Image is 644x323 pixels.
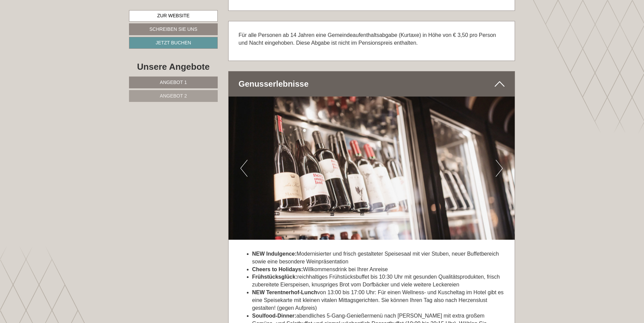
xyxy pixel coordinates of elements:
[252,289,318,295] strong: NEW Terentnerhof-Lunch
[129,23,218,35] a: Schreiben Sie uns
[129,61,218,73] div: Unsere Angebote
[252,251,297,257] span: NEW Indulgence:
[160,80,187,85] span: Angebot 1
[252,274,500,287] span: reichhaltiges Frühstücksbuffet bis 10:30 Uhr mit gesunden Qualitätsprodukten, frisch zubereitete ...
[252,313,297,319] strong: Soulfood-Dinner:
[252,251,499,264] span: Modernisierter und frisch gestalteter Speisesaal mit vier Stuben, neuer Buffetbereich sowie eine ...
[252,274,297,280] strong: Frühstücksglück:
[160,93,187,99] span: Angebot 2
[129,10,218,22] a: Zur Website
[129,37,218,49] a: Jetzt buchen
[496,160,503,177] button: Next
[229,71,515,96] div: Genuss­erlebnisse
[239,31,505,47] p: Für alle Personen ab 14 Jahren eine Gemeindeaufenthaltsabgabe (Kurtaxe) in Höhe von € 3,50 pro Pe...
[252,289,504,311] span: von 13:00 bis 17:00 Uhr: Für einen Wellness- und Kuscheltag im Hotel gibt es eine Speisekarte mit...
[252,266,388,272] span: Willkommensdrink bei Ihrer Anreise
[252,266,303,272] strong: Cheers to Holidays:
[240,160,248,177] button: Previous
